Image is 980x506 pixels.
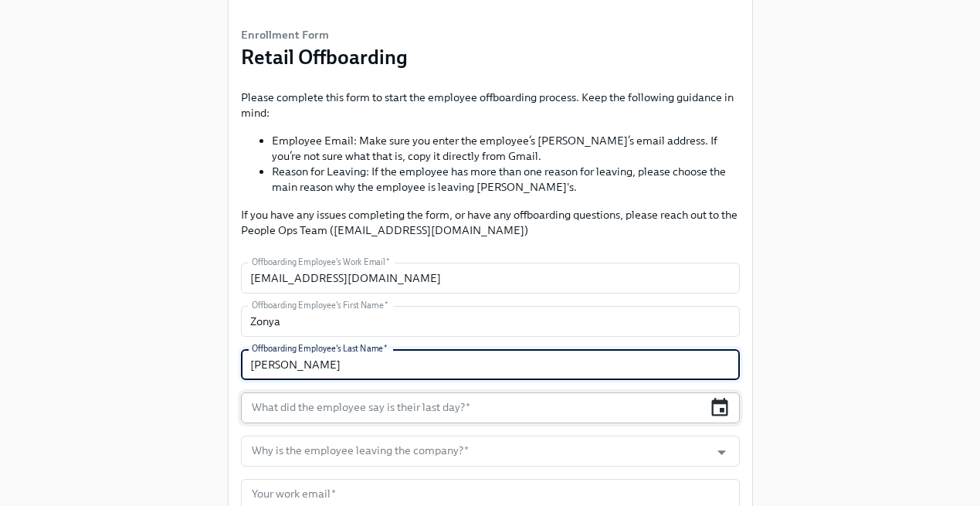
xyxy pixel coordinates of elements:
[272,164,740,195] li: Reason for Leaving: If the employee has more than one reason for leaving, please choose the main ...
[241,90,740,121] p: Please complete this form to start the employee offboarding process. Keep the following guidance ...
[272,133,740,164] li: Employee Email: Make sure you enter the employee’s [PERSON_NAME]’s email address. If you’re not s...
[241,43,408,71] h3: Retail Offboarding
[241,26,408,43] h6: Enrollment Form
[241,392,704,423] input: MM/DD/YYYY
[710,440,734,464] button: Open
[241,207,740,238] p: If you have any issues completing the form, or have any offboarding questions, please reach out t...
